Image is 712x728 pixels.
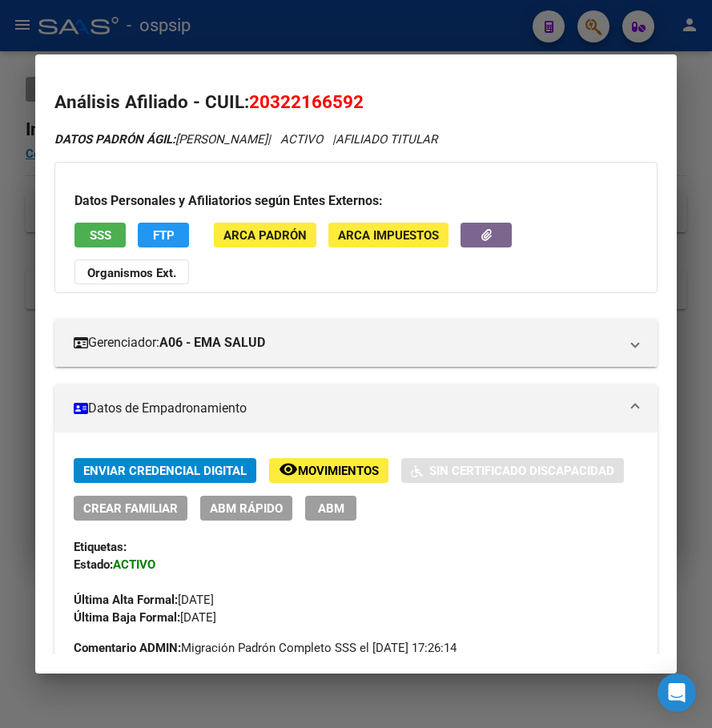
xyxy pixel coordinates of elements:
[74,333,618,352] mat-panel-title: Gerenciador:
[54,132,437,147] i: | ACTIVO |
[74,540,127,554] strong: Etiquetas:
[214,223,316,247] button: ARCA Padrón
[74,610,180,625] strong: Última Baja Formal:
[74,641,181,655] strong: Comentario ADMIN:
[90,228,111,243] span: SSS
[54,319,657,367] mat-expansion-panel-header: Gerenciador:A06 - EMA SALUD
[159,333,265,352] strong: A06 - EMA SALUD
[87,266,176,280] strong: Organismos Ext.
[74,639,457,657] span: Migración Padrón Completo SSS el [DATE] 17:26:14
[338,228,439,243] span: ARCA Impuestos
[74,496,187,521] button: Crear Familiar
[210,501,283,516] span: ABM Rápido
[74,223,126,247] button: SSS
[74,610,216,625] span: [DATE]
[269,458,388,483] button: Movimientos
[305,496,356,521] button: ABM
[54,132,268,147] span: [PERSON_NAME]
[298,464,379,478] span: Movimientos
[74,557,113,572] strong: Estado:
[318,501,344,516] span: ABM
[336,132,437,147] span: AFILIADO TITULAR
[74,593,178,607] strong: Última Alta Formal:
[74,593,214,607] span: [DATE]
[223,228,307,243] span: ARCA Padrón
[83,464,247,478] span: Enviar Credencial Digital
[138,223,189,247] button: FTP
[249,91,364,112] span: 20322166592
[328,223,449,247] button: ARCA Impuestos
[153,228,175,243] span: FTP
[83,501,178,516] span: Crear Familiar
[429,464,614,478] span: Sin Certificado Discapacidad
[401,458,624,483] button: Sin Certificado Discapacidad
[54,132,175,147] strong: DATOS PADRÓN ÁGIL:
[54,89,657,116] h2: Análisis Afiliado - CUIL:
[279,460,298,479] mat-icon: remove_red_eye
[74,399,618,418] mat-panel-title: Datos de Empadronamiento
[113,557,155,572] strong: ACTIVO
[74,259,189,284] button: Organismos Ext.
[74,458,256,483] button: Enviar Credencial Digital
[200,496,292,521] button: ABM Rápido
[74,191,637,211] h3: Datos Personales y Afiliatorios según Entes Externos:
[658,674,696,712] div: Open Intercom Messenger
[54,384,657,432] mat-expansion-panel-header: Datos de Empadronamiento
